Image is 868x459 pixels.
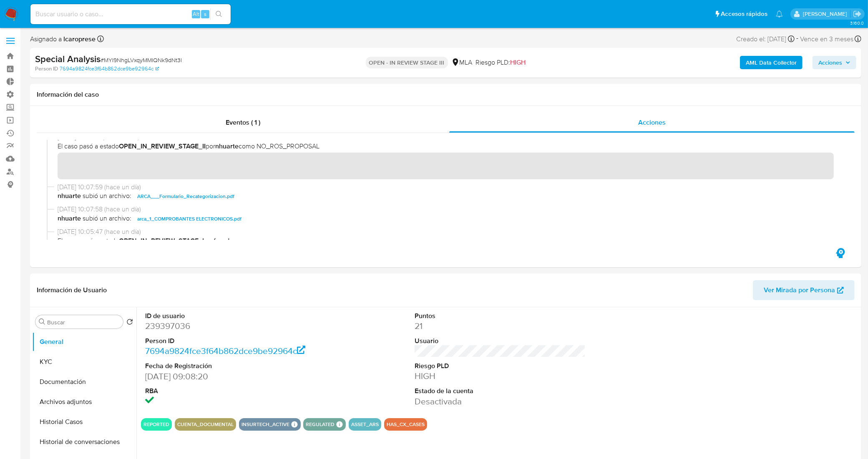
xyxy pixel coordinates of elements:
b: Special Analysis [35,52,101,65]
button: KYC [32,352,136,372]
dt: Fecha de Registración [145,361,317,371]
dd: [DATE] 09:08:20 [145,371,317,382]
button: Archivos adjuntos [32,392,136,412]
dd: 21 [415,320,586,332]
button: Buscar [39,319,45,325]
dd: 239397036 [145,320,317,332]
button: Acciones [813,56,856,69]
a: Salir [853,10,862,18]
span: Alt [193,10,199,18]
dt: ID de usuario [145,311,317,321]
button: AML Data Collector [740,56,803,69]
span: s [204,10,206,18]
a: Notificaciones [776,10,783,18]
a: 7694a9824fce3f64b862dce9be92964c [145,345,306,357]
span: Riesgo PLD: [476,58,526,67]
span: Vence en 3 meses [800,35,853,44]
input: Buscar [47,319,120,326]
span: - [796,33,798,45]
div: Creado el: [DATE] [736,33,795,45]
button: search-icon [210,8,227,20]
span: Accesos rápidos [721,10,767,18]
p: leandro.caroprese@mercadolibre.com [803,10,850,18]
button: Historial de conversaciones [32,432,136,452]
button: Historial Casos [32,412,136,432]
button: General [32,332,136,352]
div: MLA [451,58,473,67]
button: Ver Mirada por Persona [753,280,855,300]
b: AML Data Collector [746,56,797,69]
button: Volver al orden por defecto [126,319,133,328]
span: Ver Mirada por Persona [764,280,835,300]
dt: RBA [145,386,317,396]
input: Buscar usuario o caso... [30,9,231,20]
span: # MYI9NhgLVxqyMMIQNk9dNt3l [101,56,182,64]
button: Documentación [32,372,136,392]
a: 7694a9824fce3f64b862dce9be92964c [60,65,159,73]
h1: Información del caso [37,90,855,99]
p: OPEN - IN REVIEW STAGE III [366,57,448,68]
b: Person ID [35,65,58,73]
dd: HIGH [415,370,586,382]
dd: Desactivada [415,396,586,407]
dt: Estado de la cuenta [415,386,586,396]
b: lcaroprese [62,34,96,44]
span: Asignado a [30,35,96,44]
span: HIGH [511,58,526,67]
dt: Person ID [145,336,317,346]
span: Eventos ( 1 ) [226,118,260,127]
h1: Información de Usuario [37,286,107,294]
span: Acciones [818,56,842,69]
span: Acciones [638,118,666,127]
dt: Usuario [415,336,586,346]
dt: Riesgo PLD [415,361,586,371]
dt: Puntos [415,311,586,321]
